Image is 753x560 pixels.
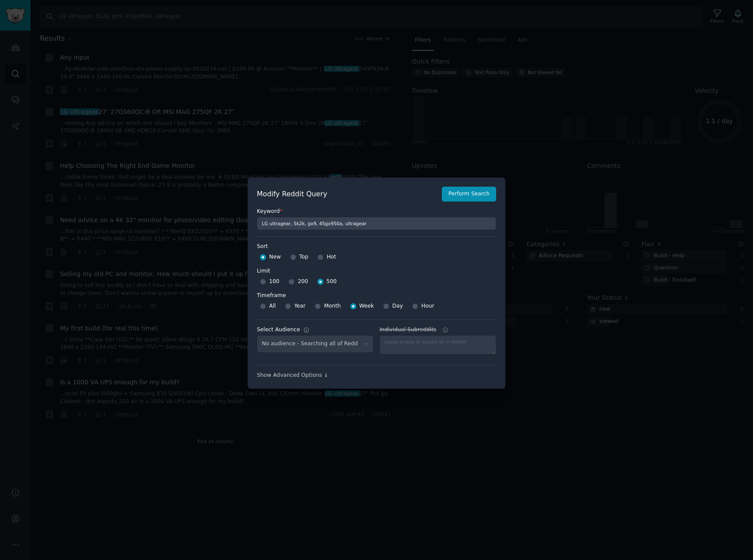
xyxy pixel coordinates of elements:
div: Select Audience [257,326,300,334]
button: Perform Search [442,187,496,202]
span: Year [294,302,305,310]
label: Individual Subreddits [380,326,496,334]
span: New [269,253,281,261]
span: 500 [327,278,337,286]
h2: Modify Reddit Query [257,189,437,200]
label: Timeframe [257,289,496,300]
span: Day [392,302,403,310]
div: Show Advanced Options ↓ [257,372,496,379]
input: Keyword to search on Reddit [257,217,496,230]
span: Month [324,302,341,310]
span: Top [299,253,309,261]
label: Keyword [257,208,496,216]
label: Sort [257,243,496,251]
span: 100 [269,278,279,286]
span: Hot [327,253,336,261]
span: Hour [421,302,434,310]
div: Limit [257,267,270,275]
span: 200 [298,278,308,286]
span: Week [359,302,374,310]
span: All [269,302,276,310]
